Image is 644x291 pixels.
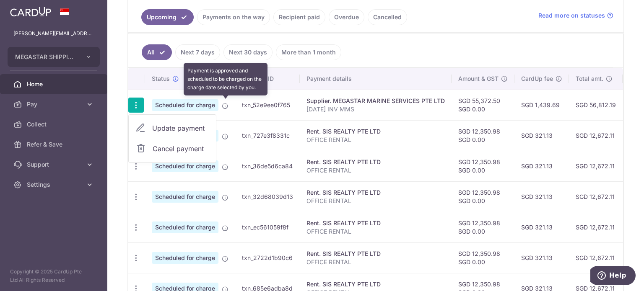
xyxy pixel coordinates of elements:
[452,181,514,212] td: SGD 12,350.98 SGD 0.00
[8,47,100,67] button: MEGASTAR SHIPPING PTE LTD
[514,151,569,181] td: SGD 321.13
[235,120,300,151] td: txn_727e3f8331c
[458,75,499,83] span: Amount & GST
[27,180,82,189] span: Settings
[152,191,218,203] span: Scheduled for charge
[514,90,569,120] td: SGD 1,439.69
[306,105,445,113] p: [DATE] INV MMS
[452,242,514,273] td: SGD 12,350.98 SGD 0.00
[306,219,445,227] div: Rent. SIS REALTY PTE LTD
[152,160,218,172] span: Scheduled for charge
[306,250,445,258] div: Rent. SIS REALTY PTE LTD
[197,9,270,25] a: Payments on the way
[235,212,300,242] td: txn_ec561059f8f
[569,120,623,151] td: SGD 12,672.11
[27,160,82,169] span: Support
[521,75,553,83] span: CardUp fee
[27,100,82,108] span: Pay
[514,242,569,273] td: SGD 321.13
[10,7,51,17] img: CardUp
[273,9,325,25] a: Recipient paid
[306,258,445,266] p: OFFICE RENTAL
[235,242,300,273] td: txn_2722d1b90c6
[452,151,514,181] td: SGD 12,350.98 SGD 0.00
[306,97,445,105] div: Supplier. MEGASTAR MARINE SERVICES PTE LTD
[141,9,194,25] a: Upcoming
[235,90,300,120] td: txn_52e9ee0f765
[152,252,218,264] span: Scheduled for charge
[514,181,569,212] td: SGD 321.13
[306,127,445,136] div: Rent. SIS REALTY PTE LTD
[306,197,445,205] p: OFFICE RENTAL
[538,11,613,20] a: Read more on statuses
[175,44,220,60] a: Next 7 days
[452,212,514,242] td: SGD 12,350.98 SGD 0.00
[276,44,341,60] a: More than 1 month
[152,75,170,83] span: Status
[306,136,445,144] p: OFFICE RENTAL
[368,9,407,25] a: Cancelled
[300,68,452,90] th: Payment details
[27,120,82,129] span: Collect
[569,151,623,181] td: SGD 12,672.11
[329,9,364,25] a: Overdue
[569,90,623,120] td: SGD 56,812.19
[152,99,218,111] span: Scheduled for charge
[590,266,636,287] iframe: Opens a widget where you can find more information
[235,151,300,181] td: txn_36de5d6ca84
[184,63,267,95] div: Payment is approved and scheduled to be charged on the charge date selected by you.
[13,29,94,38] p: [PERSON_NAME][EMAIL_ADDRESS][DOMAIN_NAME]
[452,120,514,151] td: SGD 12,350.98 SGD 0.00
[306,166,445,175] p: OFFICE RENTAL
[306,188,445,197] div: Rent. SIS REALTY PTE LTD
[306,158,445,166] div: Rent. SIS REALTY PTE LTD
[15,53,77,61] span: MEGASTAR SHIPPING PTE LTD
[142,44,172,60] a: All
[306,227,445,236] p: OFFICE RENTAL
[576,75,603,83] span: Total amt.
[514,212,569,242] td: SGD 321.13
[235,68,300,90] th: Payment ID
[235,181,300,212] td: txn_32d68039d13
[223,44,273,60] a: Next 30 days
[27,80,82,88] span: Home
[514,120,569,151] td: SGD 321.13
[569,242,623,273] td: SGD 12,672.11
[306,280,445,288] div: Rent. SIS REALTY PTE LTD
[538,11,605,20] span: Read more on statuses
[152,221,218,233] span: Scheduled for charge
[569,212,623,242] td: SGD 12,672.11
[27,140,82,149] span: Refer & Save
[569,181,623,212] td: SGD 12,672.11
[452,90,514,120] td: SGD 55,372.50 SGD 0.00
